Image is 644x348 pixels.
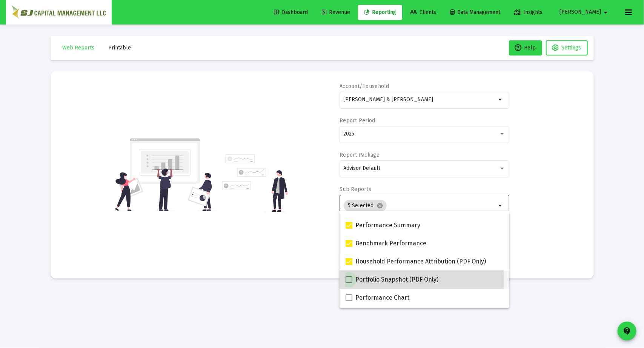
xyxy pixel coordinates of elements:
label: Report Period [340,117,375,124]
mat-icon: arrow_drop_down [496,95,506,104]
input: Search or select an account or household [344,97,496,103]
button: [PERSON_NAME] [550,5,619,20]
img: reporting-alt [222,154,288,212]
a: Dashboard [268,5,314,20]
a: Revenue [316,5,356,20]
img: Dashboard [12,5,106,20]
span: Performance Summary [355,221,420,230]
span: Insights [514,9,543,15]
span: Help [515,45,536,51]
button: Printable [103,40,137,55]
span: 2025 [344,131,355,137]
span: Printable [109,45,131,51]
a: Insights [508,5,549,20]
span: [PERSON_NAME] [559,9,601,15]
span: Settings [562,45,581,51]
span: Reporting [364,9,396,15]
label: Sub Reports [340,186,371,192]
img: reporting [114,137,217,212]
span: Revenue [322,9,350,15]
button: Settings [546,40,588,55]
span: Clients [410,9,436,15]
mat-icon: contact_support [622,326,632,336]
mat-icon: cancel [377,202,384,209]
mat-icon: arrow_drop_down [496,201,506,210]
span: Dashboard [274,9,308,15]
mat-icon: arrow_drop_down [601,5,610,20]
span: Performance Chart [355,293,409,302]
a: Data Management [444,5,506,20]
a: Reporting [358,5,402,20]
span: Portfolio Snapshot (PDF Only) [355,275,438,284]
span: Advisor Default [344,165,381,171]
mat-chip: 5 Selected [344,200,387,212]
button: Help [509,40,542,55]
span: Household Performance Attribution (PDF Only) [355,257,486,266]
span: Data Management [450,9,500,15]
label: Account/Household [340,83,389,89]
a: Clients [404,5,442,20]
span: Web Reports [63,45,95,51]
button: Web Reports [57,40,101,55]
span: Benchmark Performance [355,239,426,248]
label: Report Package [340,152,380,158]
mat-chip-list: Selection [344,198,496,213]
